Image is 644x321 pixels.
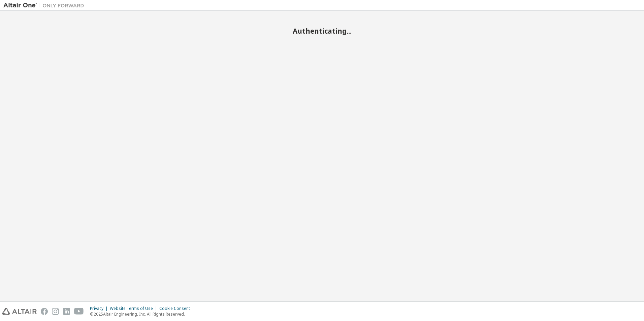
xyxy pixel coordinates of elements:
[90,306,110,311] div: Privacy
[110,306,159,311] div: Website Terms of Use
[90,311,194,317] p: © 2025 Altair Engineering, Inc. All Rights Reserved.
[3,27,641,35] h2: Authenticating...
[52,308,59,315] img: instagram.svg
[63,308,70,315] img: linkedin.svg
[74,308,84,315] img: youtube.svg
[2,308,37,315] img: altair_logo.svg
[159,306,194,311] div: Cookie Consent
[41,308,48,315] img: facebook.svg
[3,2,88,9] img: Altair One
